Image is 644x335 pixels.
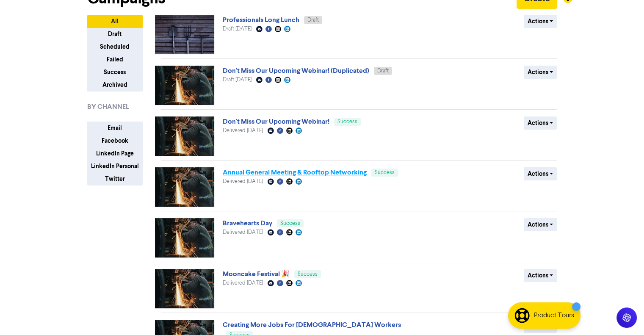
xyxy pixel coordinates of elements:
[223,230,263,235] span: Delivered [DATE]
[375,170,395,175] span: Success
[87,40,143,53] button: Scheduled
[223,117,329,126] a: Don't Miss Our Upcoming Webinar!
[524,167,557,180] button: Actions
[155,116,214,156] img: image_1756973783623.jpg
[155,218,214,257] img: image_1756973783623.jpg
[223,321,401,329] a: Creating More Jobs For [DEMOGRAPHIC_DATA] Workers
[223,66,369,75] a: Don't Miss Our Upcoming Webinar! (Duplicated)
[223,77,252,83] span: Draft [DATE]
[223,270,290,278] a: Mooncake Festival 🎉
[223,168,367,177] a: Annual General Meeting & Rooftop Networking
[87,78,143,91] button: Archived
[524,15,557,28] button: Actions
[87,122,143,135] button: Email
[155,15,214,54] img: image_1759300235489.jpg
[223,219,272,227] a: Bravehearts Day
[280,221,300,226] span: Success
[377,68,389,74] span: Draft
[524,218,557,231] button: Actions
[87,102,129,112] span: BY CHANNEL
[223,26,252,32] span: Draft [DATE]
[87,28,143,41] button: Draft
[155,66,214,105] img: image_1756973783623.jpg
[337,119,357,125] span: Success
[524,116,557,130] button: Actions
[155,269,214,308] img: image_1756973783623.jpg
[602,294,644,335] iframe: Chat Widget
[155,167,214,207] img: image_1756973783623.jpg
[524,66,557,79] button: Actions
[87,15,143,28] button: All
[87,147,143,160] button: LinkedIn Page
[223,16,299,24] a: Professionals Long Lunch
[524,269,557,282] button: Actions
[87,53,143,66] button: Failed
[223,128,263,133] span: Delivered [DATE]
[87,172,143,185] button: Twitter
[87,66,143,79] button: Success
[87,160,143,173] button: LinkedIn Personal
[298,271,318,277] span: Success
[307,17,319,23] span: Draft
[87,134,143,147] button: Facebook
[223,280,263,286] span: Delivered [DATE]
[223,179,263,184] span: Delivered [DATE]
